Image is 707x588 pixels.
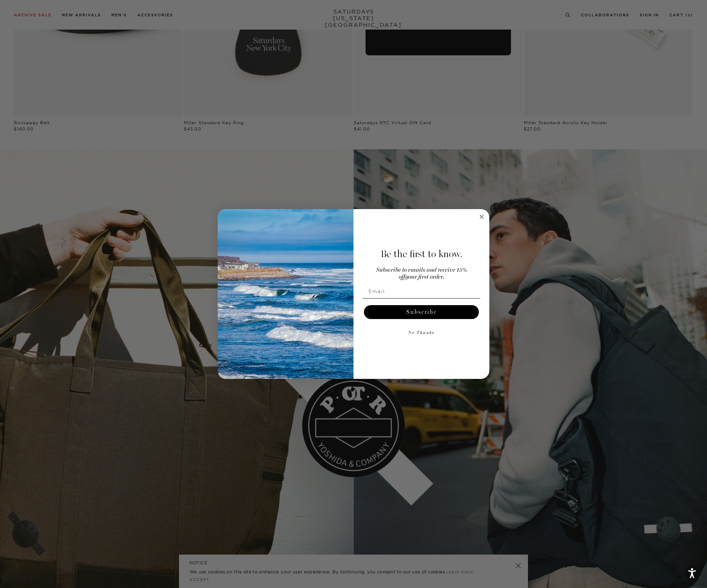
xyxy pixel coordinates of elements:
[363,326,480,340] button: No Thanks
[376,267,467,273] span: Subscribe to emails and receive 15%
[218,209,353,379] img: 125c788d-000d-4f3e-b05a-1b92b2a23ec9.jpeg
[364,305,479,319] button: Subscribe
[405,274,444,280] span: your first order.
[477,213,486,221] button: Close dialog
[363,284,480,298] input: Email
[399,274,405,280] span: off
[381,248,463,260] span: Be the first to know.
